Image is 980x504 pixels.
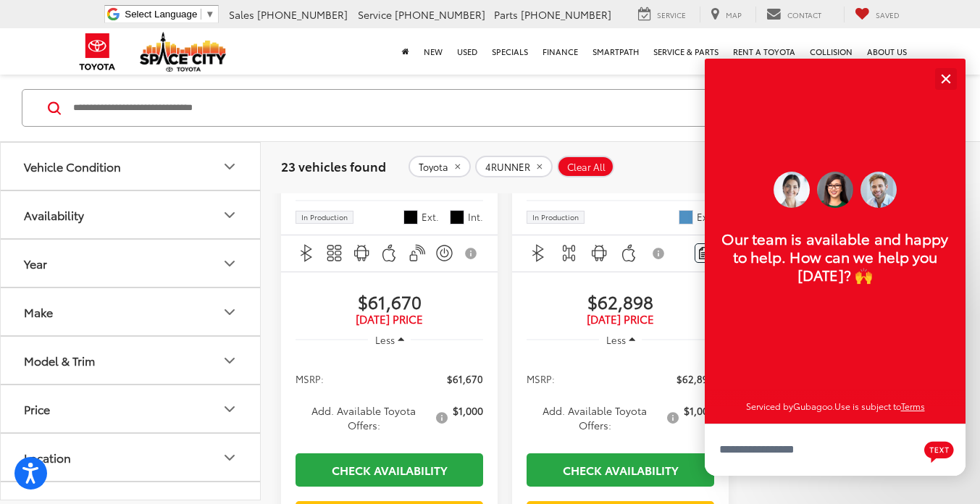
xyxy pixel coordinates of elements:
[468,210,483,224] span: Int.
[301,214,348,221] span: In Production
[924,440,954,463] svg: Text
[529,244,548,262] img: Bluetooth®
[599,327,642,353] button: Less
[296,453,483,486] a: Check Availability
[647,238,671,269] button: View Disclaimer
[700,7,753,22] a: Map
[590,244,608,262] img: Android Auto
[901,400,925,412] a: Terms
[527,290,714,312] span: $62,898
[755,7,832,22] a: Contact
[403,210,418,224] span: Black
[930,63,961,94] button: Close
[422,210,439,224] span: Ext.
[876,9,900,20] span: Saved
[485,28,535,75] a: Specials
[221,206,238,224] div: Availability
[221,255,238,272] div: Year
[296,403,451,432] span: Add. Available Toyota Offers:
[726,9,742,20] span: Map
[1,240,261,287] button: YearYear
[1,143,261,190] button: Vehicle ConditionVehicle Condition
[140,32,227,72] img: Space City Toyota
[380,244,398,262] img: Apple CarPlay
[368,327,411,353] button: Less
[450,210,464,224] span: Black Leather
[296,403,453,432] button: Add. Available Toyota Offers:
[221,352,238,369] div: Model & Trim
[24,305,53,319] div: Make
[201,9,201,20] span: ​
[793,400,834,412] a: Gubagoo.
[527,453,714,486] a: Check Availability
[325,244,343,262] img: 3rd Row Seating
[298,244,316,262] img: Bluetooth®
[494,7,518,22] span: Parts
[657,9,686,20] span: Service
[409,156,471,178] button: remove Toyota
[1,337,261,384] button: Model & TrimModel & Trim
[567,161,606,173] span: Clear All
[719,230,951,284] p: Our team is available and happy to help. How can we help you [DATE]? 🙌
[620,244,638,262] img: Apple CarPlay
[358,7,392,22] span: Service
[353,244,371,262] img: Android Auto
[296,312,483,327] span: [DATE] Price
[705,424,966,476] textarea: Type your message
[447,371,483,386] span: $61,670
[24,353,95,367] div: Model & Trim
[70,28,125,75] img: Toyota
[1,288,261,335] button: MakeMake
[527,403,682,432] span: Add. Available Toyota Offers:
[450,28,485,75] a: Used
[221,400,238,418] div: Price
[221,449,238,466] div: Location
[1,434,261,481] button: LocationLocation
[485,161,530,173] span: 4RUNNER
[860,172,897,208] img: Operator 3
[695,243,714,263] button: Comments
[408,244,426,262] img: Keyless Entry
[395,28,416,75] a: Home
[774,172,810,208] img: Operator 2
[221,158,238,175] div: Vehicle Condition
[221,303,238,321] div: Make
[521,7,611,22] span: [PHONE_NUMBER]
[527,403,684,432] button: Add. Available Toyota Offers:
[419,161,448,173] span: Toyota
[646,28,726,75] a: Service & Parts
[684,403,714,418] span: $1,000
[679,210,693,224] span: Heritage Blue
[395,7,485,22] span: [PHONE_NUMBER]
[817,172,853,208] img: Operator 1
[1,191,261,238] button: AvailabilityAvailability
[125,9,214,20] a: Select Language​
[296,371,324,386] span: MSRP:
[803,28,860,75] a: Collision
[375,333,395,346] span: Less
[699,247,711,259] img: Comments
[606,333,626,346] span: Less
[557,156,614,178] button: Clear All
[435,244,453,262] img: Keyless Ignition System
[24,450,71,464] div: Location
[535,28,585,75] a: Finance
[527,371,555,386] span: MSRP:
[677,371,714,386] span: $62,898
[787,9,821,20] span: Contact
[281,158,386,175] span: 23 vehicles found
[257,7,348,22] span: [PHONE_NUMBER]
[72,91,867,126] input: Search by Make, Model, or Keyword
[834,400,901,412] span: Use is subject to
[229,7,254,22] span: Sales
[125,9,197,20] span: Select Language
[527,312,714,327] span: [DATE] Price
[24,402,50,416] div: Price
[697,210,714,224] span: Ext.
[860,28,914,75] a: About Us
[475,156,553,178] button: remove 4RUNNER
[453,403,483,418] span: $1,000
[1,385,261,432] button: PricePrice
[585,28,646,75] a: SmartPath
